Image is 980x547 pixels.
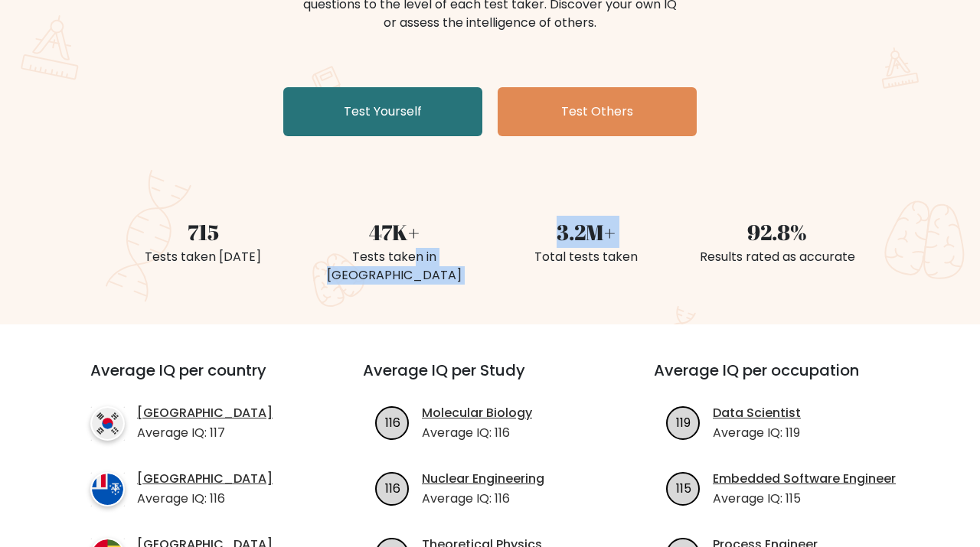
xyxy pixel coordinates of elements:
div: 92.8% [691,216,864,248]
text: 115 [676,479,691,497]
text: 116 [385,479,400,497]
p: Average IQ: 116 [422,424,532,442]
a: Test Others [498,87,697,136]
h3: Average IQ per Study [363,361,617,398]
p: Average IQ: 116 [137,490,273,508]
text: 119 [676,413,691,431]
a: Molecular Biology [422,404,532,422]
a: Data Scientist [713,404,801,422]
img: country [90,472,125,506]
div: Results rated as accurate [691,248,864,266]
p: Average IQ: 117 [137,424,273,442]
h3: Average IQ per occupation [654,361,908,398]
div: 3.2M+ [499,216,672,248]
a: [GEOGRAPHIC_DATA] [137,470,273,488]
a: Embedded Software Engineer [713,470,896,488]
p: Average IQ: 119 [713,424,801,442]
a: [GEOGRAPHIC_DATA] [137,404,273,422]
div: Total tests taken [499,248,672,266]
div: Tests taken [DATE] [116,248,289,266]
a: Nuclear Engineering [422,470,544,488]
img: country [90,406,125,441]
div: 715 [116,216,289,248]
text: 116 [385,413,400,431]
p: Average IQ: 115 [713,490,896,508]
a: Test Yourself [283,87,482,136]
p: Average IQ: 116 [422,490,544,508]
h3: Average IQ per country [90,361,308,398]
div: 47K+ [308,216,481,248]
div: Tests taken in [GEOGRAPHIC_DATA] [308,248,481,285]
